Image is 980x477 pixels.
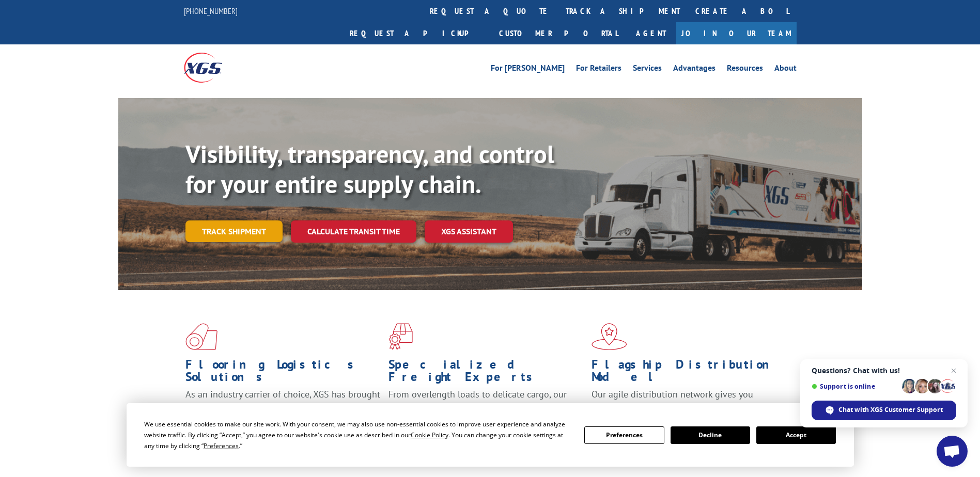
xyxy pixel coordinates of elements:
span: Preferences [204,441,239,450]
h1: Flooring Logistics Solutions [185,358,381,388]
a: XGS ASSISTANT [425,220,513,243]
span: Chat with XGS Customer Support [838,405,943,415]
a: Advantages [673,64,715,75]
img: xgs-icon-flagship-distribution-model-red [592,323,627,350]
a: Join Our Team [676,22,797,44]
a: Track shipment [185,220,283,242]
span: Questions? Chat with us! [812,367,956,375]
a: For Retailers [576,64,621,75]
a: Customer Portal [491,22,626,44]
img: xgs-icon-total-supply-chain-intelligence-red [185,323,217,350]
b: Visibility, transparency, and control for your entire supply chain. [185,138,554,200]
div: Open chat [937,436,968,467]
button: Decline [671,426,750,444]
a: Services [633,64,662,75]
button: Preferences [584,426,664,444]
h1: Flagship Distribution Model [592,358,787,388]
a: About [774,64,797,75]
h1: Specialized Freight Experts [388,358,584,388]
a: Resources [727,64,763,75]
span: Close chat [947,364,960,377]
span: Our agile distribution network gives you nationwide inventory management on demand. [592,388,782,412]
span: Cookie Policy [411,431,448,439]
a: [PHONE_NUMBER] [184,6,238,16]
img: xgs-icon-focused-on-flooring-red [388,323,413,350]
div: We use essential cookies to make our site work. With your consent, we may also use non-essential ... [144,419,572,451]
div: Chat with XGS Customer Support [812,401,956,420]
p: From overlength loads to delicate cargo, our experienced staff knows the best way to move your fr... [388,388,584,434]
a: Agent [626,22,676,44]
div: Cookie Consent Prompt [127,403,854,467]
a: Request a pickup [342,22,491,44]
button: Accept [756,426,836,444]
a: For [PERSON_NAME] [491,64,565,75]
span: Support is online [812,383,898,390]
span: As an industry carrier of choice, XGS has brought innovation and dedication to flooring logistics... [185,388,380,425]
a: Calculate transit time [291,220,416,243]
